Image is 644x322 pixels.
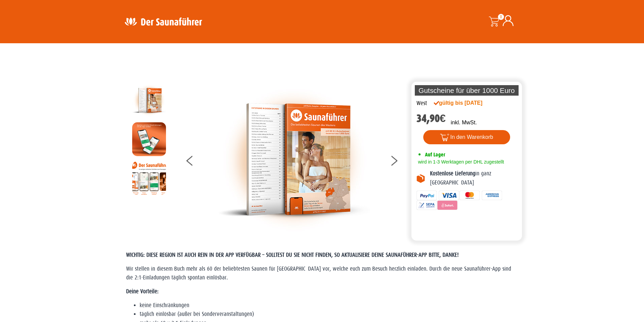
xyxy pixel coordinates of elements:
[132,161,166,195] img: Anleitung7tn
[434,99,497,107] div: gültig bis [DATE]
[132,122,166,156] img: MOCKUP-iPhone_regional
[126,288,159,295] strong: Deine Vorteile:
[416,159,504,165] span: wird in 1-3 Werktagen per DHL zugestellt
[416,99,427,108] div: West
[498,14,504,20] span: 0
[440,112,446,125] span: €
[423,130,510,144] button: In den Warenkorb
[126,266,511,281] span: Wir stellen in diesem Buch mehr als 60 der beliebtesten Saunen für [GEOGRAPHIC_DATA] vor, welche ...
[132,83,166,117] img: der-saunafuehrer-2025-west
[416,112,446,125] bdi: 34,90
[430,170,475,177] b: Kostenlose Lieferung
[415,85,519,96] p: Gutscheine für über 1000 Euro
[140,310,518,319] li: täglich einlösbar (außer bei Sonderveranstaltungen)
[430,169,517,187] p: in ganz [GEOGRAPHIC_DATA]
[126,252,459,258] span: WICHTIG: DIESE REGION IST AUCH REIN IN DER APP VERFÜGBAR – SOLLTEST DU SIE NICHT FINDEN, SO AKTUA...
[451,119,477,127] p: inkl. MwSt.
[218,83,370,236] img: der-saunafuehrer-2025-west
[140,301,518,310] li: keine Einschränkungen
[425,151,445,158] span: Auf Lager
